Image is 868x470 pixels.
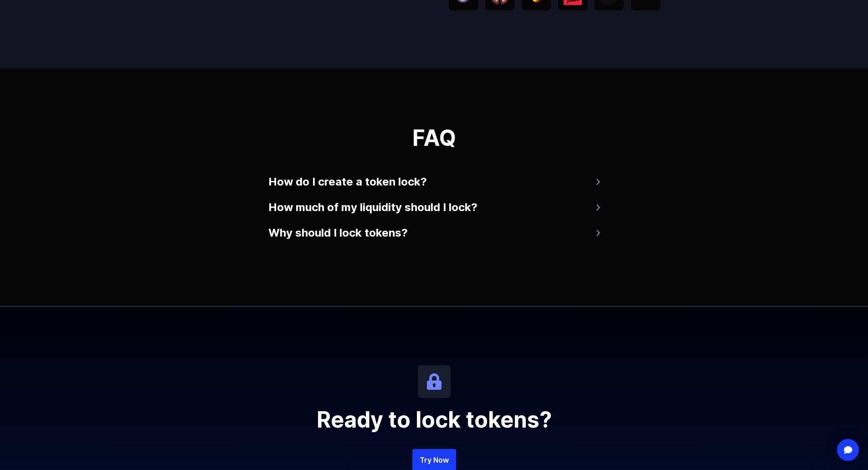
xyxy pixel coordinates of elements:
h2: Ready to lock tokens? [216,409,653,431]
div: Open Intercom Messenger [837,439,859,461]
img: icon [418,365,451,398]
button: Why should I lock tokens? [268,222,600,244]
button: How do I create a token lock? [268,171,600,193]
button: How much of my liquidity should I lock? [268,196,600,218]
h3: FAQ [268,127,600,149]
